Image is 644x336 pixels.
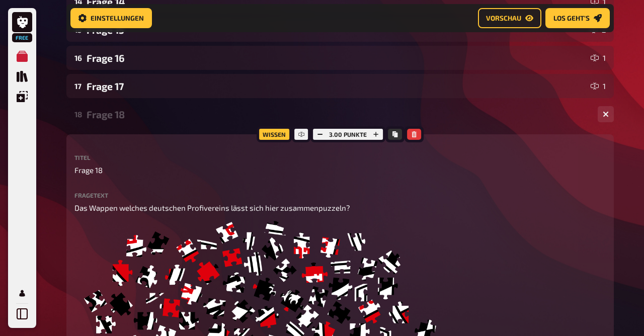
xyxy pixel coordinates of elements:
div: Wissen [257,126,292,142]
a: Einblendungen [12,87,32,107]
label: Titel [74,154,606,160]
button: Vorschau [478,8,541,28]
div: 1 [591,54,606,62]
span: Free [13,35,31,41]
button: Einstellungen [70,8,152,28]
button: Kopieren [388,129,402,140]
div: 3.00 Punkte [310,126,385,142]
div: 18 [74,110,83,119]
button: Los geht's [545,8,610,28]
span: Vorschau [486,15,521,22]
div: 1 [591,82,606,90]
div: Frage 18 [87,109,590,120]
span: Los geht's [553,15,590,22]
a: Meine Quizze [12,46,32,66]
div: Frage 16 [87,52,587,64]
a: Profil [12,283,32,303]
a: Quiz Sammlung [12,66,32,87]
div: 17 [74,81,83,91]
span: Einstellungen [91,15,144,22]
div: 16 [74,53,83,62]
span: Frage 18 [74,164,103,176]
div: Frage 17 [87,80,587,92]
span: Das Wappen welches deutschen Profivereins lässt sich hier zusammenpuzzeln? [74,203,350,212]
label: Fragetext [74,192,606,198]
